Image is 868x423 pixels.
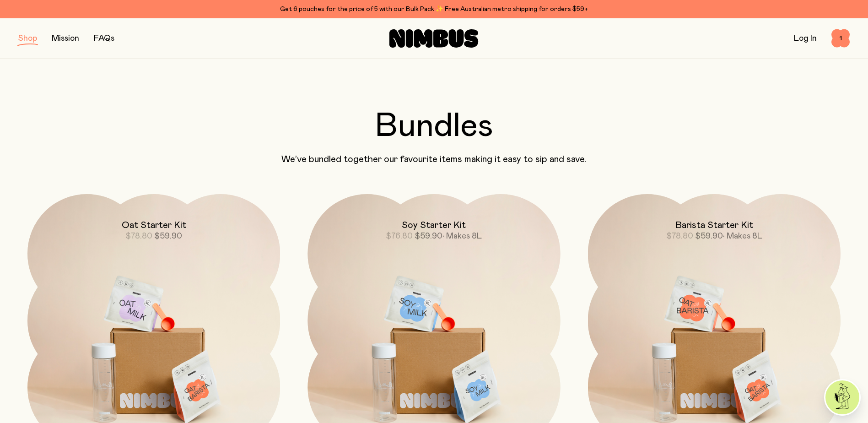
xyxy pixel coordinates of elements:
h2: Oat Starter Kit [122,220,186,231]
span: $76.80 [386,232,413,240]
div: Get 6 pouches for the price of 5 with our Bulk Pack ✨ Free Australian metro shipping for orders $59+ [18,4,850,15]
a: Log In [794,34,817,43]
a: FAQs [94,34,114,43]
span: $59.90 [415,232,442,240]
span: $59.90 [695,232,723,240]
span: $78.80 [666,232,693,240]
h2: Soy Starter Kit [402,220,466,231]
button: 1 [831,29,850,48]
img: agent [825,380,859,414]
h2: Barista Starter Kit [675,220,753,231]
span: • Makes 8L [723,232,762,240]
h2: Bundles [18,110,850,143]
span: $59.90 [154,232,182,240]
span: • Makes 8L [442,232,482,240]
p: We’ve bundled together our favourite items making it easy to sip and save. [18,154,850,165]
a: Mission [52,34,79,43]
span: $78.80 [125,232,152,240]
